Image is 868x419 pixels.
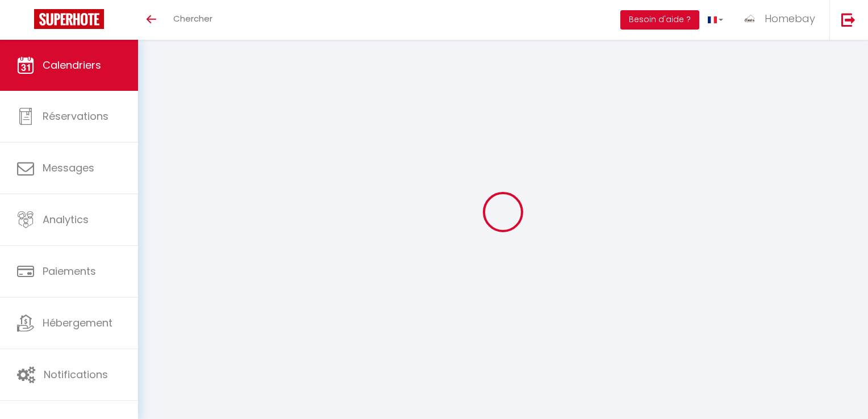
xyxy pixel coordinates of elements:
span: Hébergement [43,316,112,330]
button: Besoin d'aide ? [620,10,699,30]
span: Homebay [765,11,815,26]
span: Calendriers [43,58,101,72]
span: Réservations [43,109,108,123]
span: Messages [43,161,94,175]
img: ... [740,10,757,27]
span: Notifications [44,367,108,382]
span: Paiements [43,264,96,278]
img: logout [841,12,856,27]
img: Super Booking [34,9,104,29]
span: Analytics [43,212,89,227]
span: Chercher [173,12,212,24]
